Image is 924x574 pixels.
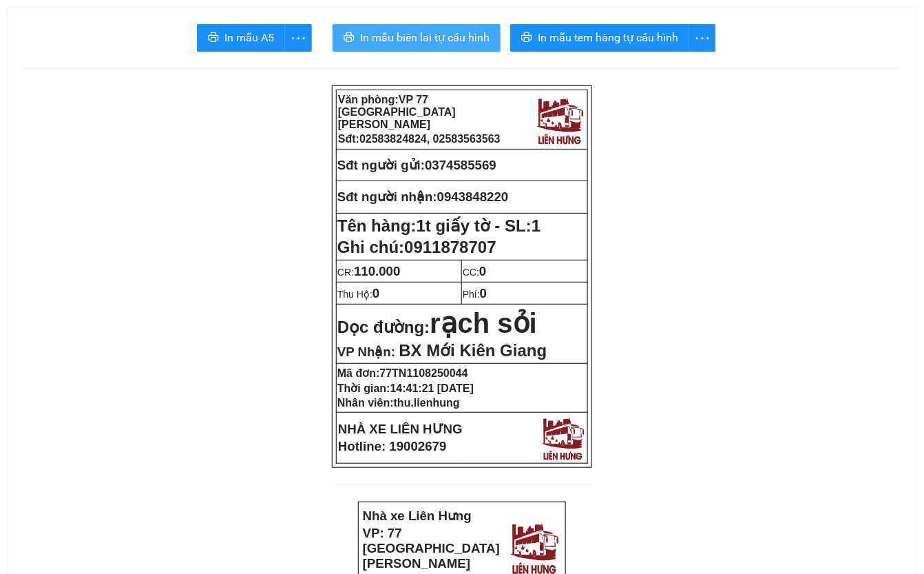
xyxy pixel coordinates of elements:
strong: NHÀ XE LIÊN HƯNG [338,422,463,436]
span: 02583824824, 02583563563 [359,133,501,145]
span: 1 [532,216,540,235]
strong: Thời gian: [337,382,474,394]
span: printer [344,32,355,45]
span: 0 [480,286,487,300]
span: more [285,30,311,47]
span: VP 77 [GEOGRAPHIC_DATA][PERSON_NAME] [338,94,456,130]
span: Thu Hộ: [337,289,379,300]
strong: Nhân viên: [337,397,460,409]
button: more [284,24,312,52]
span: 0911878707 [404,238,496,256]
span: thu.lienhung [394,397,460,409]
span: Phí: [463,289,487,300]
strong: Tên hàng: [337,216,540,235]
span: CC: [463,267,487,278]
span: 0374585569 [425,158,496,172]
button: printerIn mẫu A5 [197,24,285,52]
button: printerIn mẫu tem hàng tự cấu hình [510,24,689,52]
span: 1t giấy tờ - SL: [417,216,541,235]
span: 0 [372,286,379,300]
strong: Dọc đường: [337,318,537,336]
span: 77TN1108250044 [380,367,468,379]
span: printer [521,32,532,45]
span: printer [208,32,219,45]
button: more [689,24,716,52]
span: In mẫu biên lai tự cấu hình [360,29,490,46]
span: Ghi chú: [337,238,496,256]
button: printerIn mẫu biên lai tự cấu hình [333,24,501,52]
strong: Văn phòng: [338,94,456,130]
span: In mẫu A5 [224,29,274,46]
strong: Hotline: 19002679 [338,439,447,453]
strong: Mã đơn: [337,367,468,379]
strong: Sđt: [338,133,501,145]
span: VP Nhận: [337,345,395,359]
strong: Sđt người gửi: [337,158,425,172]
img: logo [539,414,587,462]
span: BX Mới Kiên Giang [399,341,547,360]
span: more [689,30,715,47]
img: logo [534,94,586,146]
span: rạch sỏi [430,308,537,338]
strong: Nhà xe Liên Hưng [363,509,472,523]
span: CR: [337,267,401,278]
strong: Sđt người nhận: [337,189,437,204]
span: 0 [479,264,486,278]
span: 14:41:21 [DATE] [390,382,474,394]
span: In mẫu tem hàng tự cấu hình [538,29,678,46]
span: 0943848220 [437,189,509,204]
span: 110.000 [354,264,400,278]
